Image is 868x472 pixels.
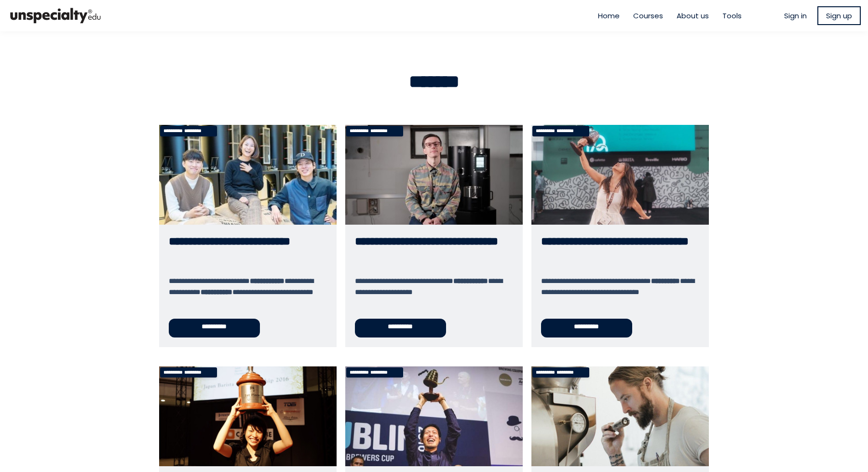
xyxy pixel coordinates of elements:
a: Sign up [817,6,861,25]
a: Sign in [784,10,807,21]
a: Home [598,10,620,21]
a: About us [677,10,709,21]
span: Sign up [826,10,852,21]
a: Courses [633,10,663,21]
a: Tools [722,10,742,21]
img: bc390a18feecddb333977e298b3a00a1.png [7,4,104,27]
